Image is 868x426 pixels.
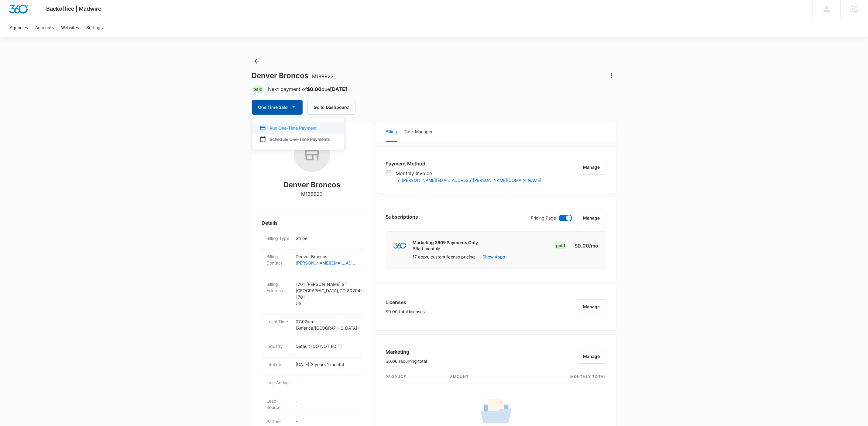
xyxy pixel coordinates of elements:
[262,219,278,227] span: Details
[296,253,357,260] p: Denver Broncos
[260,136,330,143] div: Schedule One-Time Payments
[386,160,542,167] h3: Payment Method
[296,253,357,273] dd: -
[405,122,433,142] button: Task Manager
[393,243,407,249] img: marketing360Logo
[252,134,345,145] button: Schedule One-Time Payments
[296,343,357,349] p: Default (DO NOT EDIT)
[262,339,362,358] div: IndustryDefault (DO NOT EDIT)
[252,100,303,115] button: One Time Sale
[445,370,511,383] th: amount
[386,348,427,355] h3: Marketing
[386,299,425,306] h3: Licenses
[252,85,265,93] div: Paid
[262,376,362,394] div: Last Active-
[577,160,606,175] button: Manage
[554,242,567,249] div: Paid
[386,370,445,383] th: product
[396,177,542,183] p: To:
[330,86,348,92] strong: [DATE]
[307,86,322,92] strong: $0.00
[607,71,616,81] button: Actions
[296,281,357,307] p: 1701 [PERSON_NAME] ST [GEOGRAPHIC_DATA] , CO 80204-1701 US
[413,240,478,246] p: Marketing 360® Payments Only
[83,18,106,37] a: Settings
[262,358,362,376] div: Lifetime[DATE](3 years 1 month)
[296,260,357,266] a: [PERSON_NAME][EMAIL_ADDRESS][PERSON_NAME][DOMAIN_NAME]
[296,318,357,331] p: 07:07am ( America/[GEOGRAPHIC_DATA] )
[267,318,291,325] dt: Local Time
[589,243,600,249] span: /mo.
[262,394,362,414] div: Lead Source-
[268,85,348,93] p: Next payment of due
[262,315,362,339] div: Local Time07:07am (America/[GEOGRAPHIC_DATA])
[252,123,345,134] button: Run One-Time Payment
[511,370,606,383] th: monthly total
[413,246,478,252] p: Billed monthly
[386,122,397,142] button: Billing
[252,56,262,66] button: Back
[577,349,606,364] button: Manage
[301,190,323,198] p: M188823
[46,5,102,12] span: Backoffice | Madwire
[267,281,291,294] dt: Billing Address
[57,18,83,37] a: Websites
[267,361,291,368] dt: Lifetime
[267,418,291,424] dt: Partner
[483,254,505,260] button: Show Apps
[267,253,291,266] dt: Billing Contact
[413,254,475,260] p: 17 apps, custom license pricing
[402,178,542,183] a: [PERSON_NAME][EMAIL_ADDRESS][PERSON_NAME][DOMAIN_NAME]
[262,250,362,277] div: Billing ContactDenver Broncos[PERSON_NAME][EMAIL_ADDRESS][PERSON_NAME][DOMAIN_NAME]-
[296,235,357,241] p: Stripe
[267,379,291,386] dt: Last Active
[396,170,542,177] p: Monthly Invoice
[577,211,606,225] button: Manage
[296,361,357,368] p: [DATE] ( 3 years 1 month )
[296,418,357,424] p: -
[577,300,606,314] button: Manage
[386,358,427,364] p: $0.00 recurring total
[296,379,357,386] p: -
[267,235,291,241] dt: Billing Type
[312,73,334,79] span: M188823
[267,343,291,349] dt: Industry
[283,179,340,190] h2: Denver Broncos
[531,215,556,221] p: Pricing Page
[296,398,357,404] p: -
[32,18,57,37] a: Accounts
[386,308,425,315] p: $0.00 total licenses
[386,213,418,220] h3: Subscriptions
[252,71,334,80] h1: Denver Broncos
[571,242,600,249] p: $0.00
[262,277,362,315] div: Billing Address1701 [PERSON_NAME] ST[GEOGRAPHIC_DATA],CO 80204-1701US
[307,100,355,115] button: Go to Dashboard
[6,18,32,37] a: Agencies
[262,231,362,250] div: Billing TypeStripe
[260,125,330,131] div: Run One-Time Payment
[267,398,291,410] dt: Lead Source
